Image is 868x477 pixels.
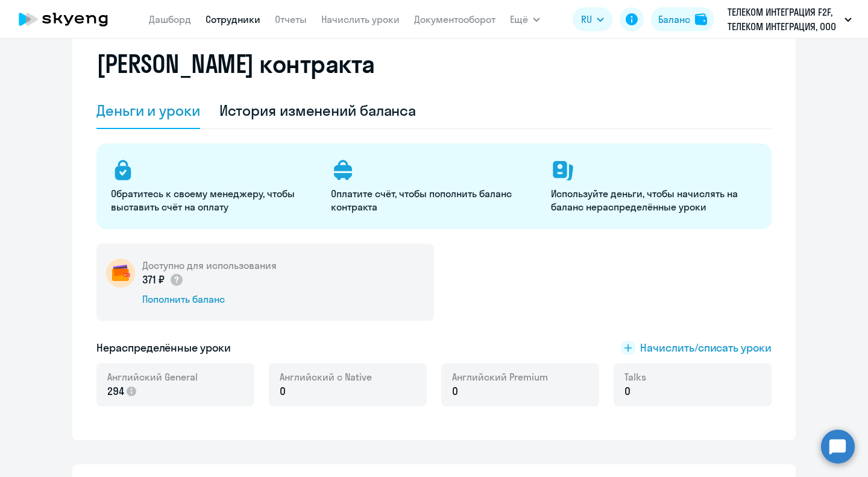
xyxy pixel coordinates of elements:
[111,187,316,213] p: Обратитесь к своему менеджеру, чтобы выставить счёт на оплату
[452,370,548,384] span: Английский Premium
[551,187,756,213] p: Используйте деньги, чтобы начислять на баланс нераспределённые уроки
[206,13,260,25] a: Сотрудники
[510,7,540,31] button: Ещё
[96,49,375,78] h2: [PERSON_NAME] контракта
[142,272,184,288] p: 371 ₽
[107,370,198,384] span: Английский General
[106,259,135,288] img: wallet-circle.png
[510,12,528,27] span: Ещё
[149,13,191,25] a: Дашборд
[142,259,277,272] h5: Доступно для использования
[321,13,400,25] a: Начислить уроки
[219,101,417,120] div: История изменений баланса
[96,340,231,356] h5: Нераспределённые уроки
[275,13,307,25] a: Отчеты
[414,13,495,25] a: Документооборот
[624,384,631,399] span: 0
[452,384,458,399] span: 0
[280,384,286,399] span: 0
[728,5,840,34] p: ТЕЛЕКОМ ИНТЕГРАЦИЯ F2F, ТЕЛЕКОМ ИНТЕГРАЦИЯ, ООО
[107,384,124,399] span: 294
[280,370,372,384] span: Английский с Native
[695,13,707,25] img: balance
[581,12,592,27] span: RU
[573,7,612,31] button: RU
[331,187,536,213] p: Оплатите счёт, чтобы пополнить баланс контракта
[651,7,714,31] button: Балансbalance
[640,340,772,356] span: Начислить/списать уроки
[96,101,200,120] div: Деньги и уроки
[624,370,646,384] span: Talks
[658,12,690,27] div: Баланс
[142,292,277,306] div: Пополнить баланс
[722,5,858,34] button: ТЕЛЕКОМ ИНТЕГРАЦИЯ F2F, ТЕЛЕКОМ ИНТЕГРАЦИЯ, ООО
